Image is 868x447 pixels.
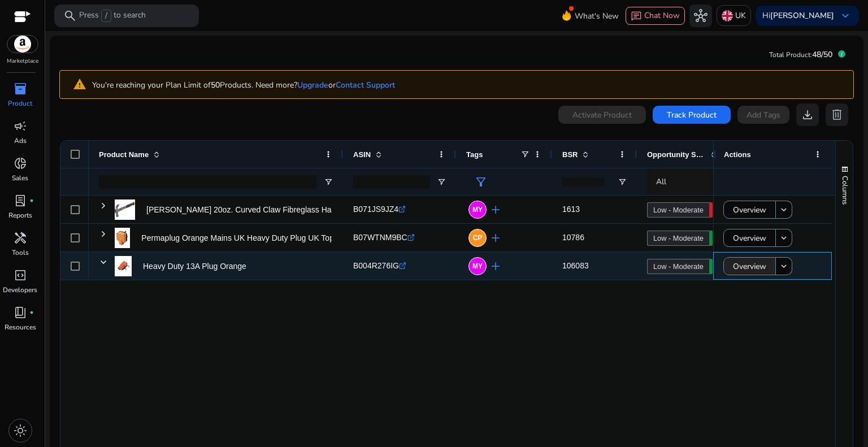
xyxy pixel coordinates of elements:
span: B07WTNM9BC [353,233,407,242]
a: Low - Moderate [647,259,709,274]
span: inventory_2 [14,82,27,96]
mat-icon: keyboard_arrow_down [779,205,789,215]
span: CP [473,235,483,241]
button: chatChat Now [626,7,685,25]
img: 31KXsV30LmL._SX38_SY50_CR,0,0,38,50_.jpg [115,256,132,276]
span: 59.00 [709,259,713,274]
span: Overview [733,255,766,278]
span: handyman [14,231,27,245]
button: Open Filter Menu [324,177,333,186]
button: Track Product [653,106,731,124]
button: Overview [723,229,776,247]
span: Columns [840,176,850,205]
span: MY [472,206,483,213]
p: Tools [12,248,29,258]
span: Total Product: [769,50,812,59]
mat-icon: keyboard_arrow_down [779,261,789,271]
span: add [489,203,502,216]
span: MY [472,263,483,270]
span: 1613 [562,205,580,214]
span: filter_alt [474,175,488,189]
span: book_4 [14,306,27,319]
p: Sales [12,173,28,183]
p: [PERSON_NAME] 20oz. Curved Claw Fibreglass Hammer, High-Carbon Steel,... [146,198,429,222]
p: Product [8,98,32,109]
a: Upgrade [297,80,328,90]
span: donut_small [14,157,27,170]
span: Chat Now [644,10,680,21]
span: 106083 [562,261,589,270]
span: search [63,9,77,23]
span: fiber_manual_record [29,310,34,315]
span: code_blocks [14,268,27,282]
button: hub [689,5,712,27]
span: / [101,10,111,22]
span: add [489,259,502,273]
p: Press to search [79,10,146,22]
span: What's New [575,6,619,26]
input: Product Name Filter Input [99,175,317,189]
span: add [489,231,502,245]
mat-icon: warning [64,75,92,94]
span: B071JS9JZ4 [353,205,398,214]
p: Heavy Duty 13A Plug Orange [143,255,250,278]
span: fiber_manual_record [29,198,34,203]
b: [PERSON_NAME] [770,10,834,21]
span: Product Name [99,150,149,159]
span: 48/50 [812,49,832,60]
img: amazon.svg [7,36,38,53]
span: BSR [562,150,578,159]
input: ASIN Filter Input [353,175,430,189]
p: Permaplug Orange Mains UK Heavy Duty Plug UK Top 13A 13 Amp Fused... [141,227,409,250]
button: download [796,103,819,126]
span: All [656,176,666,187]
span: 10786 [562,233,584,242]
span: hub [694,9,708,23]
p: Ads [14,136,27,146]
span: ASIN [353,150,371,159]
p: Marketplace [7,57,38,66]
mat-icon: keyboard_arrow_down [779,233,789,243]
span: lab_profile [14,194,27,207]
span: Tags [466,150,483,159]
span: 49.05 [709,202,713,218]
span: Actions [724,150,751,159]
span: Overview [733,227,766,250]
a: Contact Support [336,80,395,90]
button: Overview [723,201,776,219]
p: Reports [8,210,32,220]
a: Low - Moderate [647,231,709,246]
img: uk.svg [722,10,733,21]
p: Developers [3,285,37,295]
img: 41iwb6Dv8LL._SX38_SY50_CR,0,0,38,50_.jpg [115,228,130,248]
span: Opportunity Score [647,150,706,159]
a: Low - Moderate [647,202,709,218]
button: Overview [723,257,776,275]
span: Track Product [667,109,717,121]
span: download [801,108,814,121]
span: keyboard_arrow_down [839,9,852,23]
button: Open Filter Menu [437,177,446,186]
span: B004R276IG [353,261,399,270]
b: 50 [211,80,220,90]
p: Hi [762,12,834,20]
img: 31-h7a2fT7L._AC_US100_.jpg [115,199,135,220]
span: light_mode [14,424,27,437]
span: Overview [733,198,766,222]
span: 59.00 [709,231,713,246]
button: Open Filter Menu [618,177,627,186]
span: campaign [14,119,27,133]
p: UK [735,6,746,25]
p: Resources [5,322,36,332]
p: You're reaching your Plan Limit of Products. Need more? [92,79,395,91]
span: chat [631,11,642,22]
span: or [297,80,336,90]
